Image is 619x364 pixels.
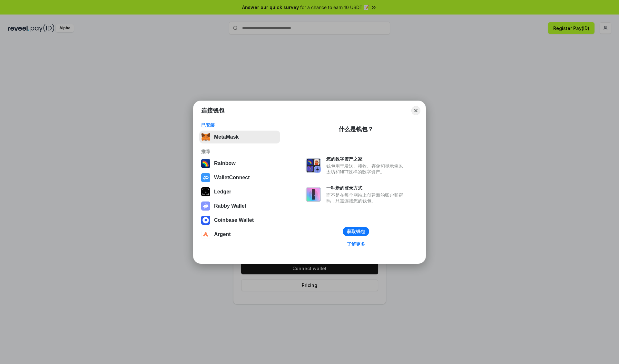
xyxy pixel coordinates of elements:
[326,192,406,204] div: 而不是在每个网站上创建新的账户和密码，只需连接您的钱包。
[343,227,369,236] button: 获取钱包
[306,187,321,202] img: svg+xml,%3Csvg%20xmlns%3D%22http%3A%2F%2Fwww.w3.org%2F2000%2Fsvg%22%20fill%3D%22none%22%20viewBox...
[201,230,210,239] img: svg+xml,%3Csvg%20width%3D%2228%22%20height%3D%2228%22%20viewBox%3D%220%200%2028%2028%22%20fill%3D...
[214,161,236,166] div: Rainbow
[201,133,210,142] img: svg+xml,%3Csvg%20fill%3D%22none%22%20height%3D%2233%22%20viewBox%3D%220%200%2035%2033%22%20width%...
[201,107,224,114] h1: 连接钱包
[201,149,278,154] div: 推荐
[201,202,210,211] img: svg+xml,%3Csvg%20xmlns%3D%22http%3A%2F%2Fwww.w3.org%2F2000%2Fsvg%22%20fill%3D%22none%22%20viewBox...
[326,163,406,175] div: 钱包用于发送、接收、存储和显示像以太坊和NFT这样的数字资产。
[214,203,246,209] div: Rabby Wallet
[199,157,280,170] button: Rainbow
[306,158,321,173] img: svg+xml,%3Csvg%20xmlns%3D%22http%3A%2F%2Fwww.w3.org%2F2000%2Fsvg%22%20fill%3D%22none%22%20viewBox...
[214,231,231,237] div: Argent
[347,241,365,247] div: 了解更多
[347,229,365,234] div: 获取钱包
[201,173,210,182] img: svg+xml,%3Csvg%20width%3D%2228%22%20height%3D%2228%22%20viewBox%3D%220%200%2028%2028%22%20fill%3D...
[199,200,280,212] button: Rabby Wallet
[199,228,280,241] button: Argent
[343,240,369,248] a: 了解更多
[214,175,250,181] div: WalletConnect
[199,214,280,227] button: Coinbase Wallet
[199,171,280,184] button: WalletConnect
[201,216,210,225] img: svg+xml,%3Csvg%20width%3D%2228%22%20height%3D%2228%22%20viewBox%3D%220%200%2028%2028%22%20fill%3D...
[199,131,280,143] button: MetaMask
[201,122,278,128] div: 已安装
[339,125,373,133] div: 什么是钱包？
[411,106,420,115] button: Close
[326,156,406,162] div: 您的数字资产之家
[201,159,210,168] img: svg+xml,%3Csvg%20width%3D%22120%22%20height%3D%22120%22%20viewBox%3D%220%200%20120%20120%22%20fil...
[214,189,231,195] div: Ledger
[199,185,280,198] button: Ledger
[214,134,239,140] div: MetaMask
[214,217,254,223] div: Coinbase Wallet
[326,185,406,191] div: 一种新的登录方式
[201,187,210,196] img: svg+xml,%3Csvg%20xmlns%3D%22http%3A%2F%2Fwww.w3.org%2F2000%2Fsvg%22%20width%3D%2228%22%20height%3...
